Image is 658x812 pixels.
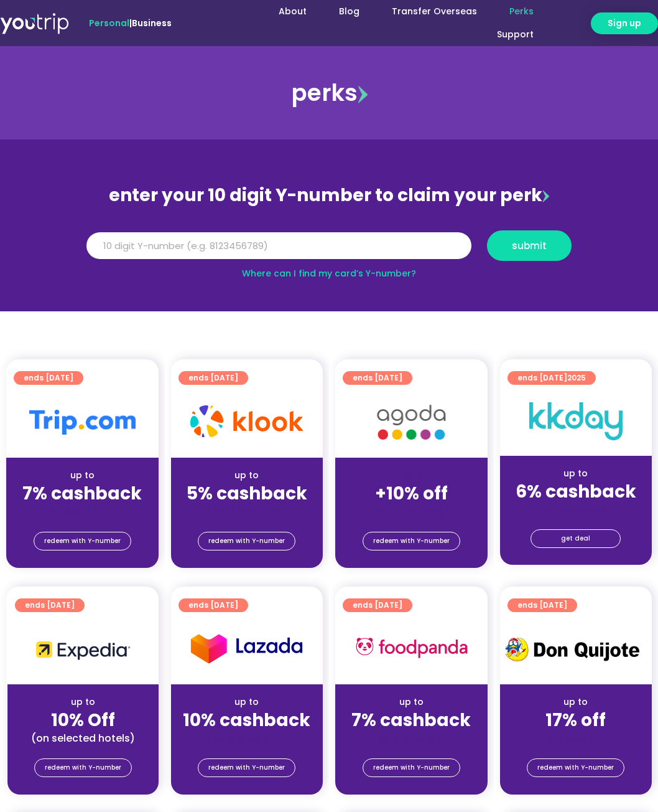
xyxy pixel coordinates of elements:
div: (for stays only) [181,732,313,745]
span: ends [DATE] [353,598,402,612]
strong: 10% Off [51,708,115,732]
a: redeem with Y-number [363,758,460,777]
div: (for stays only) [16,505,149,518]
span: submit [512,241,547,250]
span: redeem with Y-number [208,759,285,777]
strong: 17% off [545,708,606,732]
span: ends [DATE] [24,371,73,385]
div: up to [181,696,313,709]
strong: 7% cashback [351,708,471,732]
span: ends [DATE] [25,598,75,612]
a: Where can I find my card’s Y-number? [242,267,416,280]
a: ends [DATE] [178,598,248,612]
div: (for stays only) [181,505,313,518]
a: redeem with Y-number [198,532,295,550]
a: ends [DATE] [14,371,83,385]
a: redeem with Y-number [527,758,624,777]
strong: 5% cashback [187,481,307,506]
a: ends [DATE] [507,598,577,612]
span: redeem with Y-number [45,759,121,777]
span: ends [DATE] [353,371,402,385]
a: Business [132,17,172,29]
span: 2025 [567,372,586,383]
span: | [89,17,172,29]
div: up to [510,696,642,709]
a: redeem with Y-number [34,758,132,777]
div: up to [181,469,313,482]
span: redeem with Y-number [373,759,450,777]
a: redeem with Y-number [363,532,460,550]
span: redeem with Y-number [373,532,450,550]
span: redeem with Y-number [537,759,614,777]
div: up to [16,469,149,482]
div: (on selected hotels) [17,732,149,745]
span: redeem with Y-number [44,532,121,550]
span: up to [400,469,423,481]
span: Personal [89,17,129,29]
div: up to [345,696,478,709]
span: Sign up [608,17,641,30]
button: submit [487,230,572,261]
a: Sign up [591,12,658,34]
div: up to [17,696,149,709]
a: get deal [531,529,621,548]
a: Support [481,23,550,46]
a: ends [DATE] [15,598,85,612]
div: (for stays only) [510,732,642,745]
div: up to [510,467,642,480]
a: ends [DATE] [178,371,248,385]
a: ends [DATE]2025 [507,371,596,385]
span: ends [DATE] [188,598,238,612]
span: get deal [561,530,590,547]
div: (for stays only) [345,732,478,745]
strong: 7% cashback [22,481,142,506]
a: redeem with Y-number [34,532,131,550]
strong: +10% off [375,481,448,506]
strong: 6% cashback [516,479,636,504]
span: ends [DATE] [188,371,238,385]
strong: 10% cashback [183,708,310,732]
div: (for stays only) [345,505,478,518]
form: Y Number [86,230,572,270]
a: ends [DATE] [343,371,412,385]
span: ends [DATE] [517,598,567,612]
input: 10 digit Y-number (e.g. 8123456789) [86,232,471,260]
div: enter your 10 digit Y-number to claim your perk [80,179,578,212]
div: (for stays only) [510,503,642,516]
span: ends [DATE] [517,371,586,385]
span: redeem with Y-number [208,532,285,550]
a: redeem with Y-number [198,758,295,777]
a: ends [DATE] [343,598,412,612]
